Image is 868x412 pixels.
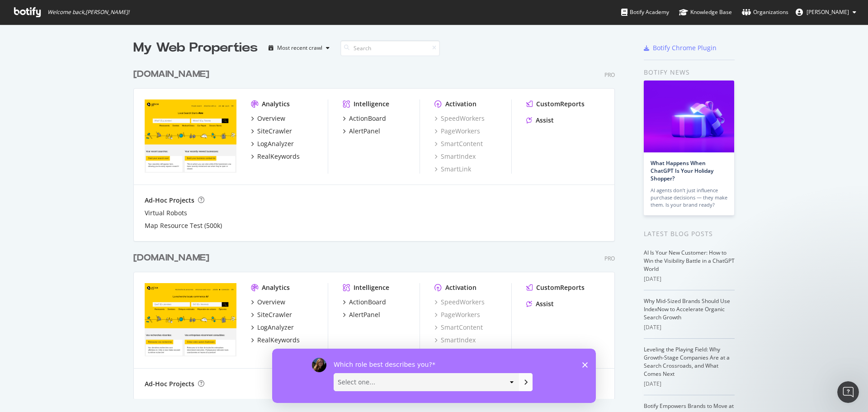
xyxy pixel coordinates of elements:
a: LogAnalyzer [251,323,294,332]
div: Botify news [644,67,735,77]
div: CustomReports [536,99,585,109]
div: Activation [445,99,476,109]
a: SpeedWorkers [434,114,485,123]
img: yellowpages.ca [145,99,236,173]
div: [DOMAIN_NAME] [133,251,209,265]
img: pagesjaunes.ca [145,283,236,356]
div: LogAnalyzer [257,323,294,332]
a: [DOMAIN_NAME] [133,68,213,81]
div: Overview [257,114,285,123]
a: Why Mid-Sized Brands Should Use IndexNow to Accelerate Organic Search Growth [644,297,730,321]
div: Most recent crawl [277,45,322,51]
div: Ad-Hoc Projects [145,196,194,205]
a: SmartLink [434,348,471,357]
div: AlertPanel [349,310,380,319]
div: CustomReports [536,283,585,292]
a: SmartIndex [434,336,476,345]
a: Botify Chrome Plugin [644,43,717,52]
div: Organizations [742,8,788,17]
div: Knowledge Base [679,8,732,17]
div: SiteCrawler [257,310,292,319]
span: Welcome back, [PERSON_NAME] ! [47,9,129,16]
a: SiteCrawler [251,310,292,319]
button: [PERSON_NAME] [788,5,863,19]
a: CustomReports [526,99,585,109]
div: Analytics [262,283,290,292]
div: RealKeywords [257,152,300,161]
a: SpeedWorkers [434,298,485,307]
div: AI agents don’t just influence purchase decisions — they make them. Is your brand ready? [651,187,727,208]
div: grid [133,57,622,399]
div: My Web Properties [133,39,258,57]
div: Latest Blog Posts [644,229,735,239]
a: CustomReports [526,283,585,292]
div: Pro [604,255,615,262]
input: Search [340,40,440,56]
a: ActionBoard [343,114,386,123]
a: SmartIndex [434,152,476,161]
a: [DOMAIN_NAME] [133,251,213,265]
a: RealKeywords [251,152,300,161]
iframe: Intercom live chat [837,381,859,403]
a: Assist [526,116,554,125]
a: Overview [251,298,285,307]
div: Activation [445,283,476,292]
iframe: Survey by Laura from Botify [272,349,596,403]
a: Assist [526,299,554,308]
div: Botify Academy [621,8,669,17]
div: [DATE] [644,275,735,283]
a: RealKeywords [251,336,300,345]
div: Overview [257,298,285,307]
div: Analytics [262,99,290,109]
a: AI Is Your New Customer: How to Win the Visibility Battle in a ChatGPT World [644,249,735,273]
img: What Happens When ChatGPT Is Your Holiday Shopper? [644,81,734,152]
a: ActionBoard [343,298,386,307]
div: RealKeywords [257,336,300,345]
a: What Happens When ChatGPT Is Your Holiday Shopper? [651,159,713,182]
a: SmartContent [434,323,483,332]
div: AlertPanel [349,127,380,136]
a: PageWorkers [434,127,480,136]
a: AlertPanel [343,127,380,136]
button: Most recent crawl [265,41,333,55]
div: [DATE] [644,380,735,388]
a: PageWorkers [434,310,480,319]
div: Assist [536,116,554,125]
a: SmartContent [434,139,483,148]
div: SiteCrawler [257,127,292,136]
div: Ad-Hoc Projects [145,379,194,388]
div: Intelligence [354,99,389,109]
span: Lovepreet Sekhon [807,8,849,16]
div: Pro [604,71,615,79]
a: SmartLink [434,165,471,174]
div: [DOMAIN_NAME] [133,68,209,81]
div: LogAnalyzer [257,139,294,148]
a: AlertPanel [343,310,380,319]
div: Botify Chrome Plugin [653,43,717,52]
a: Virtual Robots [145,208,187,218]
a: SiteCrawler [251,127,292,136]
a: Leveling the Playing Field: Why Growth-Stage Companies Are at a Search Crossroads, and What Comes... [644,346,730,378]
div: Assist [536,299,554,308]
a: Map Resource Test (500k) [145,221,222,230]
div: ActionBoard [349,298,386,307]
div: Intelligence [354,283,389,292]
div: ActionBoard [349,114,386,123]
